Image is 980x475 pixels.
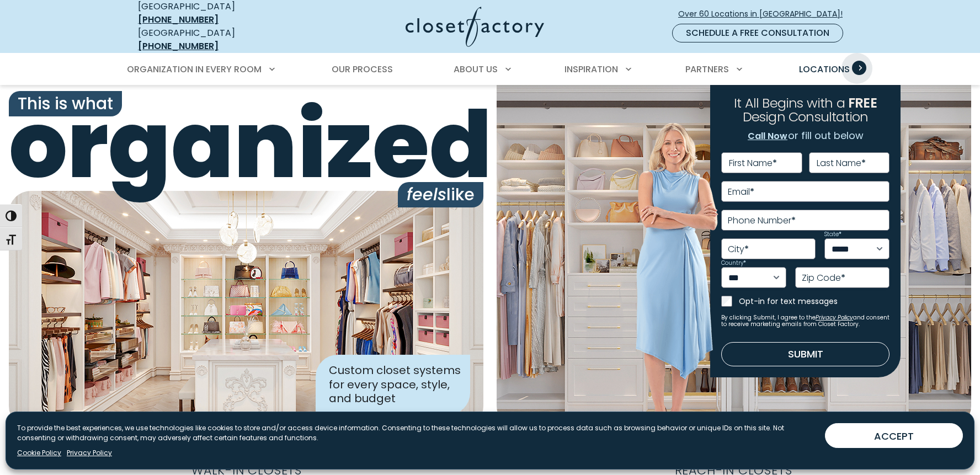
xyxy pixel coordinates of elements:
img: Closet Factory Logo [406,7,544,47]
span: like [398,182,483,207]
span: Inspiration [564,63,618,76]
a: Privacy Policy [67,448,112,458]
label: City [728,245,749,254]
span: Locations [799,63,850,76]
span: organized [9,99,483,191]
a: [PHONE_NUMBER] [138,40,219,52]
p: or fill out below [747,129,864,143]
a: Call Now [747,129,788,143]
button: Submit [721,342,890,366]
nav: Primary Menu [119,54,861,85]
span: It All Begins with a [734,94,845,112]
p: To provide the best experiences, we use technologies like cookies to store and/or access device i... [17,423,816,443]
span: Partners [685,63,729,76]
small: By clicking Submit, I agree to the and consent to receive marketing emails from Closet Factory. [721,314,890,328]
i: feels [407,183,446,206]
span: About Us [454,63,498,76]
span: Design Consultation [743,108,869,126]
span: Over 60 Locations in [GEOGRAPHIC_DATA]! [678,8,851,20]
div: [GEOGRAPHIC_DATA] [138,26,298,53]
img: Closet Factory designed closet [9,191,483,428]
a: [PHONE_NUMBER] [138,13,219,26]
label: Country [721,260,746,266]
label: First Name [729,159,777,168]
div: Custom closet systems for every space, style, and budget [316,355,470,415]
label: State [824,232,841,237]
a: Over 60 Locations in [GEOGRAPHIC_DATA]! [678,4,852,24]
label: Zip Code [802,274,845,282]
span: FREE [848,94,877,112]
a: Privacy Policy [816,313,853,322]
label: Email [728,188,754,196]
span: Organization in Every Room [127,63,262,76]
button: ACCEPT [825,423,963,448]
span: Our Process [332,63,393,76]
label: Opt-in for text messages [739,296,890,307]
a: Cookie Policy [17,448,61,458]
a: Schedule a Free Consultation [672,24,843,42]
label: Last Name [817,159,866,168]
label: Phone Number [728,216,796,225]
